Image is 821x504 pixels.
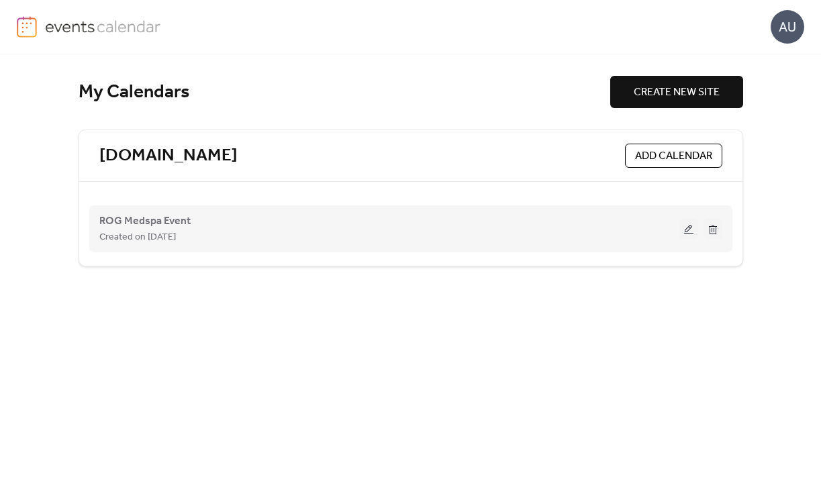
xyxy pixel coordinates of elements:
[771,10,804,44] div: AU
[635,148,712,164] span: ADD CALENDAR
[45,16,161,36] img: logo-type
[610,76,743,108] button: CREATE NEW SITE
[625,144,722,168] button: ADD CALENDAR
[17,16,37,38] img: logo
[99,213,191,230] span: ROG Medspa Event
[634,85,720,101] span: CREATE NEW SITE
[99,145,238,167] a: [DOMAIN_NAME]
[99,217,191,225] a: ROG Medspa Event
[99,230,176,246] span: Created on [DATE]
[79,81,610,104] div: My Calendars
